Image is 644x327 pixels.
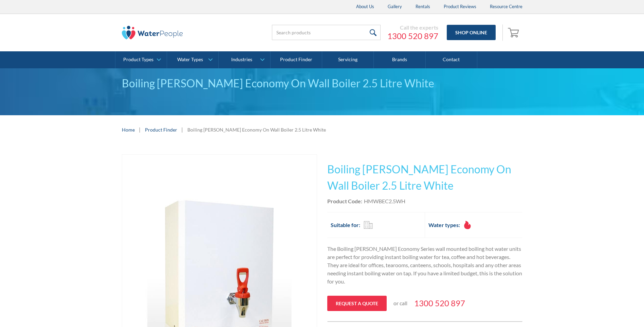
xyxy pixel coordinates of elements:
h2: Water types: [428,221,460,229]
div: | [181,125,184,134]
a: Request a quote [327,296,387,311]
a: Open cart [506,24,522,41]
a: Water Types [167,51,218,68]
div: Water Types [177,57,203,63]
a: Shop Online [447,25,496,40]
h2: Suitable for: [331,221,360,229]
a: Industries [219,51,270,68]
h1: Boiling [PERSON_NAME] Economy On Wall Boiler 2.5 Litre White [327,161,522,194]
a: 1300 520 897 [387,31,438,41]
div: Product Types [123,57,153,63]
p: The Boiling [PERSON_NAME] Economy Series wall mounted boiling hot water units are perfect for pro... [327,245,522,286]
img: The Water People [122,26,183,39]
a: Brands [374,51,425,68]
div: | [138,125,142,134]
a: Servicing [322,51,374,68]
a: Product Finder [271,51,322,68]
a: Contact [426,51,477,68]
a: Product Types [115,51,167,68]
div: Call the experts [387,24,438,31]
p: or call [393,299,407,307]
div: Boiling [PERSON_NAME] Economy On Wall Boiler 2.5 Litre White [187,126,326,133]
div: Industries [231,57,252,63]
div: Boiling [PERSON_NAME] Economy On Wall Boiler 2.5 Litre White [122,75,522,91]
a: Home [122,126,135,133]
div: HMWBEC2.5WH [364,197,405,205]
a: 1300 520 897 [414,297,465,309]
input: Search products [272,25,381,40]
strong: Product Code: [327,198,362,204]
a: Product Finder [145,126,177,133]
img: shopping cart [508,27,521,38]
